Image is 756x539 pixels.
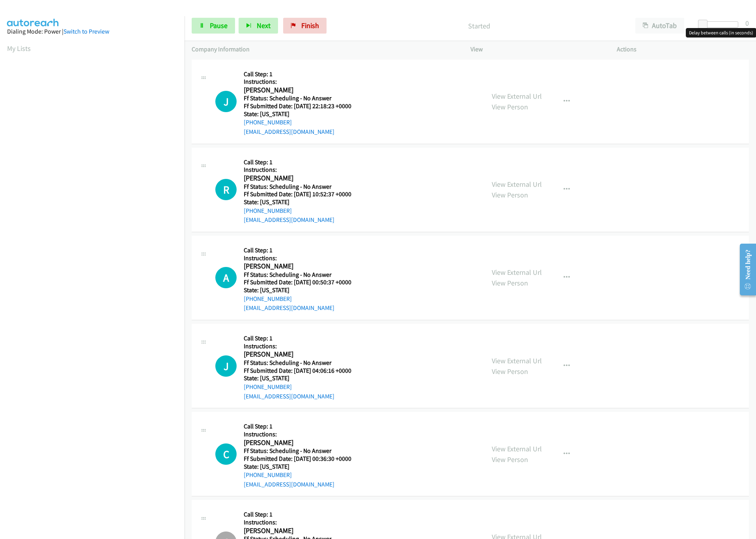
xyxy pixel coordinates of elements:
[244,383,292,391] a: [PHONE_NUMBER]
[244,455,351,463] h5: Ff Submitted Date: [DATE] 00:36:30 +0000
[215,179,237,200] h1: R
[244,102,351,110] h5: Ff Submitted Date: [DATE] 22:18:23 +0000
[215,267,237,288] div: The call is yet to be attempted
[215,355,237,377] h1: J
[492,102,528,111] a: View Person
[244,342,351,350] h5: Instructions:
[617,45,749,54] p: Actions
[244,86,351,95] h2: [PERSON_NAME]
[492,92,542,101] a: View External Url
[244,158,351,166] h5: Call Step: 1
[244,393,334,400] a: [EMAIL_ADDRESS][DOMAIN_NAME]
[244,350,351,359] h2: [PERSON_NAME]
[244,207,292,214] a: [PHONE_NUMBER]
[244,374,351,382] h5: State: [US_STATE]
[244,463,351,471] h5: State: [US_STATE]
[210,21,228,30] span: Pause
[7,44,31,53] a: My Lists
[244,190,351,198] h5: Ff Submitted Date: [DATE] 10:52:37 +0000
[244,367,351,375] h5: Ff Submitted Date: [DATE] 04:06:16 +0000
[244,118,292,126] a: [PHONE_NUMBER]
[492,278,528,287] a: View Person
[492,455,528,464] a: View Person
[244,183,351,191] h5: Ff Status: Scheduling - No Answer
[492,190,528,199] a: View Person
[244,511,351,518] h5: Call Step: 1
[244,271,351,279] h5: Ff Status: Scheduling - No Answer
[244,295,292,302] a: [PHONE_NUMBER]
[215,91,237,112] div: The call is yet to be attempted
[301,21,319,30] span: Finish
[244,78,351,86] h5: Instructions:
[244,166,351,174] h5: Instructions:
[244,198,351,206] h5: State: [US_STATE]
[734,238,756,301] iframe: Resource Center
[244,438,351,447] h2: [PERSON_NAME]
[283,18,327,34] a: Finish
[492,180,542,189] a: View External Url
[492,367,528,376] a: View Person
[635,18,684,34] button: AutoTab
[244,423,351,430] h5: Call Step: 1
[244,304,334,312] a: [EMAIL_ADDRESS][DOMAIN_NAME]
[215,443,237,465] h1: C
[215,179,237,200] div: The call is yet to be attempted
[244,174,351,183] h2: [PERSON_NAME]
[244,262,351,271] h2: [PERSON_NAME]
[244,518,351,526] h5: Instructions:
[244,278,351,286] h5: Ff Submitted Date: [DATE] 00:50:37 +0000
[244,481,334,488] a: [EMAIL_ADDRESS][DOMAIN_NAME]
[244,70,351,78] h5: Call Step: 1
[244,94,351,102] h5: Ff Status: Scheduling - No Answer
[244,526,351,535] h2: [PERSON_NAME]
[192,18,235,34] a: Pause
[244,110,351,118] h5: State: [US_STATE]
[239,18,278,34] button: Next
[244,128,334,135] a: [EMAIL_ADDRESS][DOMAIN_NAME]
[215,267,237,288] h1: A
[244,246,351,254] h5: Call Step: 1
[492,356,542,365] a: View External Url
[215,91,237,112] h1: J
[244,447,351,455] h5: Ff Status: Scheduling - No Answer
[7,61,185,436] iframe: Dialpad
[492,444,542,453] a: View External Url
[244,359,351,367] h5: Ff Status: Scheduling - No Answer
[7,27,177,36] div: Dialing Mode: Power |
[244,471,292,479] a: [PHONE_NUMBER]
[244,254,351,262] h5: Instructions:
[244,286,351,294] h5: State: [US_STATE]
[244,430,351,438] h5: Instructions:
[745,18,749,28] div: 0
[492,268,542,277] a: View External Url
[63,28,109,35] a: Switch to Preview
[337,21,621,31] p: Started
[244,334,351,342] h5: Call Step: 1
[215,443,237,465] div: The call is yet to be attempted
[192,45,456,54] p: Company Information
[257,21,271,30] span: Next
[470,45,603,54] p: View
[244,216,334,223] a: [EMAIL_ADDRESS][DOMAIN_NAME]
